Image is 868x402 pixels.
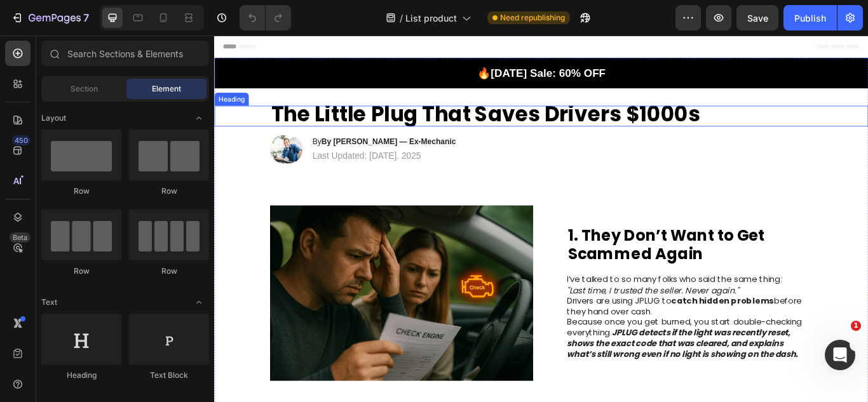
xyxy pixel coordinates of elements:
span: Element [152,83,181,95]
div: Beta [10,232,31,243]
div: Row [129,265,209,277]
strong: JPLUG detects if the light was recently reset, shows the exact code that was cleared, and explain... [411,340,681,378]
button: Publish [783,5,837,30]
span: 1 [851,321,861,331]
h2: By [113,116,283,130]
div: Heading [41,370,121,381]
input: Search Sections & Elements [41,41,209,66]
span: Need republishing [500,12,565,23]
p: Last Updated: [DATE]. 2025 [114,134,281,147]
span: List product [405,11,457,25]
i: "Last time, I trusted the seller. Never again." [411,290,611,304]
strong: By [PERSON_NAME] — Ex-Mechanic [125,118,281,128]
img: gempages_573997155069461355-717f1cfc-283e-49e0-b898-5d14d780c172.jpg [65,116,103,149]
iframe: Intercom live chat [825,340,855,370]
div: Row [41,185,121,197]
p: I’ve talked to so many folks who said the same thing: Drivers are using JPLUG to before they hand... [411,278,696,377]
div: Undo/Redo [240,5,291,30]
span: / [400,11,403,25]
span: Toggle open [189,108,209,128]
span: Toggle open [189,292,209,312]
div: 450 [12,135,31,145]
div: Heading [3,69,37,80]
span: Section [71,83,98,95]
button: 7 [5,5,95,30]
span: Save [747,13,768,23]
button: Save [736,5,778,30]
strong: catch hidden problems [532,302,653,316]
iframe: Design area [214,36,868,402]
span: Layout [41,112,66,124]
strong: 🔥[DATE] Sale: 60% OFF [306,37,456,51]
div: Row [129,185,209,197]
strong: 1. They Don’t Want to Get Scammed Again [412,221,642,267]
div: Publish [794,11,826,25]
span: Text [41,297,57,308]
div: Row [41,265,121,277]
div: Text Block [129,370,209,381]
p: 7 [83,10,89,25]
strong: The Little Plug That Saves Drivers $1000s [66,75,566,109]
